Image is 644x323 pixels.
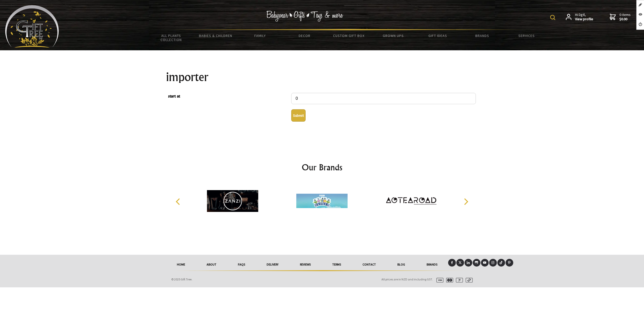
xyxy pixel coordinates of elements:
[448,259,456,267] a: Facebook
[238,30,282,41] a: Family
[454,278,463,282] img: paypal.svg
[464,278,473,282] img: afterpay.svg
[619,17,631,22] strong: $0.00
[497,259,505,267] a: Tiktok
[282,30,327,41] a: Decor
[460,196,471,207] button: Next
[460,30,504,41] a: Brands
[575,17,593,22] strong: View profile
[386,182,437,220] img: Aotearoad
[444,278,453,282] img: mastercard.svg
[5,5,59,48] img: Babyware - Gifts - Toys and more...
[291,93,476,104] input: start at
[456,259,464,267] a: X (Twitter)
[256,259,289,270] a: delivery
[434,278,444,282] img: visa.svg
[416,30,460,41] a: Gift Ideas
[481,259,489,267] a: Youtube
[371,30,416,41] a: Grown Ups
[550,15,555,20] img: product search
[166,259,196,270] a: Home
[171,277,192,281] span: © 2025 Gift Tree.
[170,161,474,173] h2: Our Brands
[266,11,343,22] img: Babywear - Gifts - Toys & more
[291,109,306,122] button: Submit
[227,259,256,270] a: FAQs
[381,277,433,281] span: All prices are in NZD and including GST.
[168,93,289,100] span: start at
[289,259,321,270] a: reviews
[619,12,631,22] span: 0 items
[387,259,416,270] a: Blog
[196,259,227,270] a: About
[193,30,238,41] a: Babies & Children
[207,182,258,220] img: Zanzi
[321,259,352,270] a: Terms
[352,259,387,270] a: Contact
[465,259,472,267] a: LinkedIn
[505,30,549,41] a: Services
[575,13,593,22] span: Hi Dgtl,
[489,259,497,267] a: Instagram
[149,30,193,45] a: All Plants Collection
[296,182,348,220] img: Alphablocks
[506,259,513,267] a: Pinterest
[416,259,448,270] a: Brands
[166,71,478,83] h1: importer
[610,13,631,22] a: 0 items$0.00
[327,30,371,41] a: Custom Gift Box
[173,196,184,207] button: Previous
[566,13,593,22] a: Hi Dgtl,View profile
